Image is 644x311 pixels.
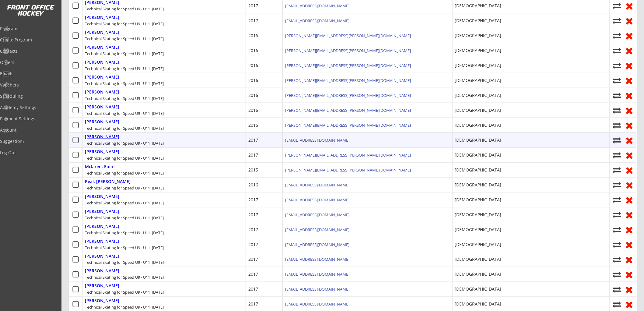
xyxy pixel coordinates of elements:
div: 2017 [248,18,258,24]
button: Remove from roster (no refund) [625,76,634,85]
a: [PERSON_NAME][EMAIL_ADDRESS][PERSON_NAME][DOMAIN_NAME] [285,48,411,53]
div: 2016 [248,48,258,54]
div: [DEMOGRAPHIC_DATA] [455,301,502,307]
div: 2016 [248,62,258,69]
a: [EMAIL_ADDRESS][DOMAIN_NAME] [285,287,349,292]
div: [DEMOGRAPHIC_DATA] [455,77,502,83]
div: Technical Skating for Speed U9 - U11 [DATE] [85,245,164,250]
div: Technical Skating for Speed U9 - U11 [DATE] [85,66,164,71]
a: [EMAIL_ADDRESS][DOMAIN_NAME] [285,182,349,188]
a: [EMAIL_ADDRESS][DOMAIN_NAME] [285,137,349,143]
div: [DEMOGRAPHIC_DATA] [455,197,502,203]
div: [DEMOGRAPHIC_DATA] [455,286,502,292]
div: 2017 [248,212,258,218]
div: [PERSON_NAME] [85,254,119,259]
button: Move player [612,151,621,159]
div: 2017 [248,242,258,248]
button: Remove from roster (no refund) [625,240,634,249]
div: [DEMOGRAPHIC_DATA] [455,152,502,158]
a: [PERSON_NAME][EMAIL_ADDRESS][PERSON_NAME][DOMAIN_NAME] [285,93,411,98]
div: Technical Skating for Speed U9 - U11 [DATE] [85,215,164,221]
button: Remove from roster (no refund) [625,91,634,100]
div: [PERSON_NAME] [85,134,119,140]
div: 2017 [248,256,258,263]
div: Technical Skating for Speed U9 - U11 [DATE] [85,155,164,161]
button: Move player [612,285,621,294]
div: Technical Skating for Speed U9 - U11 [DATE] [85,36,164,41]
a: [EMAIL_ADDRESS][DOMAIN_NAME] [285,272,349,277]
a: [PERSON_NAME][EMAIL_ADDRESS][PERSON_NAME][DOMAIN_NAME] [285,78,411,83]
div: [DEMOGRAPHIC_DATA] [455,3,502,9]
div: [DEMOGRAPHIC_DATA] [455,227,502,233]
div: 2016 [248,92,258,98]
button: Move player [612,17,621,25]
div: Technical Skating for Speed U9 - U11 [DATE] [85,305,164,310]
button: Move player [612,32,621,40]
div: [PERSON_NAME] [85,194,119,199]
div: [PERSON_NAME] [85,119,119,125]
div: 2017 [248,137,258,143]
div: Technical Skating for Speed U9 - U11 [DATE] [85,290,164,295]
a: [PERSON_NAME][EMAIL_ADDRESS][PERSON_NAME][DOMAIN_NAME] [285,152,411,158]
button: Move player [612,256,621,264]
button: Remove from roster (no refund) [625,300,634,309]
div: [PERSON_NAME] [85,45,119,50]
a: [EMAIL_ADDRESS][DOMAIN_NAME] [285,242,349,247]
div: [DEMOGRAPHIC_DATA] [455,271,502,277]
div: [DEMOGRAPHIC_DATA] [455,48,502,54]
button: Remove from roster (no refund) [625,61,634,70]
button: Remove from roster (no refund) [625,225,634,235]
div: [PERSON_NAME] [85,269,119,274]
div: 2017 [248,227,258,233]
div: [DEMOGRAPHIC_DATA] [455,256,502,263]
div: Technical Skating for Speed U9 - U11 [DATE] [85,6,164,12]
a: [EMAIL_ADDRESS][DOMAIN_NAME] [285,302,349,307]
button: Move player [612,136,621,144]
div: [PERSON_NAME] [85,239,119,244]
div: [DEMOGRAPHIC_DATA] [455,33,502,39]
div: [DEMOGRAPHIC_DATA] [455,107,502,113]
div: [PERSON_NAME] [85,224,119,229]
button: Move player [612,211,621,219]
button: Move player [612,196,621,204]
div: [DEMOGRAPHIC_DATA] [455,182,502,188]
a: [PERSON_NAME][EMAIL_ADDRESS][PERSON_NAME][DOMAIN_NAME] [285,33,411,38]
button: Remove from roster (no refund) [625,136,634,145]
button: Remove from roster (no refund) [625,195,634,205]
div: [PERSON_NAME] [85,209,119,214]
div: Technical Skating for Speed U9 - U11 [DATE] [85,81,164,86]
div: 2015 [248,167,258,173]
button: Remove from roster (no refund) [625,255,634,264]
a: [EMAIL_ADDRESS][DOMAIN_NAME] [285,257,349,262]
div: 2016 [248,182,258,188]
div: [DEMOGRAPHIC_DATA] [455,137,502,143]
div: 2016 [248,122,258,128]
a: [EMAIL_ADDRESS][DOMAIN_NAME] [285,18,349,23]
button: Remove from roster (no refund) [625,46,634,55]
div: [PERSON_NAME] [85,90,119,95]
button: Remove from roster (no refund) [625,150,634,160]
a: [PERSON_NAME][EMAIL_ADDRESS][PERSON_NAME][DOMAIN_NAME] [285,63,411,68]
a: [EMAIL_ADDRESS][DOMAIN_NAME] [285,227,349,232]
button: Move player [612,226,621,234]
button: Move player [612,2,621,10]
button: Move player [612,270,621,279]
div: [PERSON_NAME] [85,299,119,304]
button: Move player [612,47,621,55]
button: Remove from roster (no refund) [625,1,634,11]
div: [PERSON_NAME] [85,104,119,110]
button: Remove from roster (no refund) [625,16,634,26]
div: Technical Skating for Speed U9 - U11 [DATE] [85,260,164,265]
img: FOH%20White%20Logo%20Transparent.png [7,5,55,16]
div: Technical Skating for Speed U9 - U11 [DATE] [85,230,164,235]
div: Mclaren, Eoin [85,164,113,169]
button: Move player [612,300,621,309]
div: 2017 [248,286,258,292]
div: Technical Skating for Speed U9 - U11 [DATE] [85,140,164,146]
div: Technical Skating for Speed U9 - U11 [DATE] [85,51,164,56]
div: [DEMOGRAPHIC_DATA] [455,18,502,24]
button: Remove from roster (no refund) [625,165,634,175]
div: [DEMOGRAPHIC_DATA] [455,212,502,218]
button: Remove from roster (no refund) [625,31,634,41]
div: Technical Skating for Speed U9 - U11 [DATE] [85,125,164,131]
